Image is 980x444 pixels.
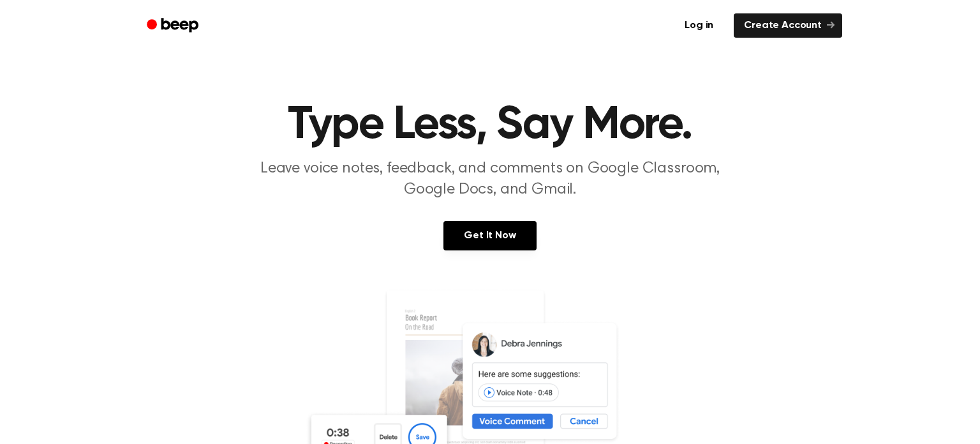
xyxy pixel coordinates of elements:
a: Log in [672,11,726,40]
p: Leave voice notes, feedback, and comments on Google Classroom, Google Docs, and Gmail. [245,158,735,201]
a: Create Account [734,13,842,38]
a: Get It Now [443,221,536,250]
a: Beep [138,13,210,38]
h1: Type Less, Say More. [163,102,817,148]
